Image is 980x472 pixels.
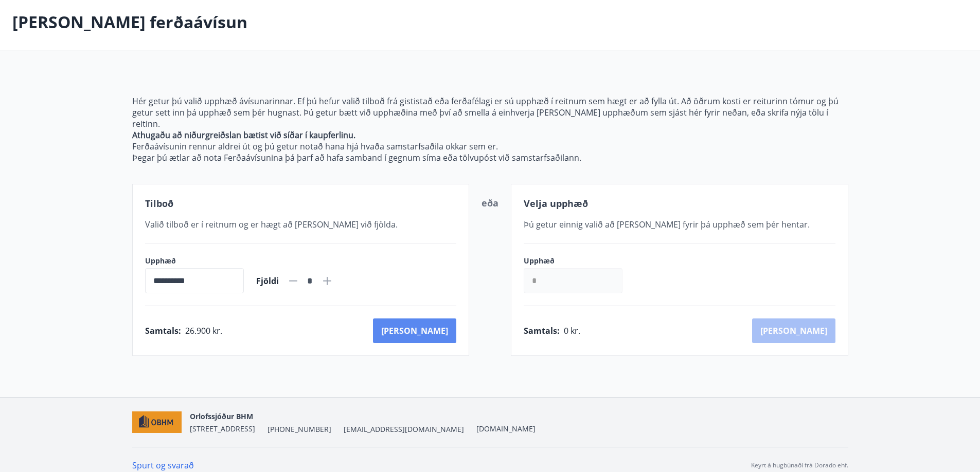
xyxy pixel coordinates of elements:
span: [EMAIL_ADDRESS][DOMAIN_NAME] [344,424,464,435]
span: Valið tilboð er í reitnum og er hægt að [PERSON_NAME] við fjölda. [145,219,398,230]
span: Þú getur einnig valið að [PERSON_NAME] fyrir þá upphæð sem þér hentar. [524,219,810,230]
label: Upphæð [145,256,244,266]
p: Ferðaávísunin rennur aldrei út og þú getur notað hana hjá hvaða samstarfsaðila okkar sem er. [132,141,848,152]
span: 0 kr. [564,325,580,336]
button: [PERSON_NAME] [373,318,456,343]
span: eða [482,197,498,209]
label: Upphæð [524,256,633,266]
span: Tilboð [145,197,173,210]
span: [PHONE_NUMBER] [268,424,331,435]
p: Keyrt á hugbúnaði frá Dorado ehf. [751,461,848,470]
span: Fjöldi [256,275,279,287]
img: c7HIBRK87IHNqKbXD1qOiSZFdQtg2UzkX3TnRQ1O.png [132,411,182,433]
p: Hér getur þú valið upphæð ávísunarinnar. Ef þú hefur valið tilboð frá gististað eða ferðafélagi e... [132,96,848,129]
span: Samtals : [524,325,560,336]
strong: Athugaðu að niðurgreiðslan bætist við síðar í kaupferlinu. [132,129,355,141]
span: [STREET_ADDRESS] [190,424,255,433]
a: Spurt og svarað [132,460,194,471]
span: Velja upphæð [524,197,588,210]
span: Orlofssjóður BHM [190,411,253,421]
span: 26.900 kr. [185,325,222,336]
p: Þegar þú ætlar að nota Ferðaávísunina þá þarf að hafa samband í gegnum síma eða tölvupóst við sam... [132,152,848,163]
p: [PERSON_NAME] ferðaávísun [12,11,247,33]
span: Samtals : [145,325,181,336]
a: [DOMAIN_NAME] [476,424,536,433]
